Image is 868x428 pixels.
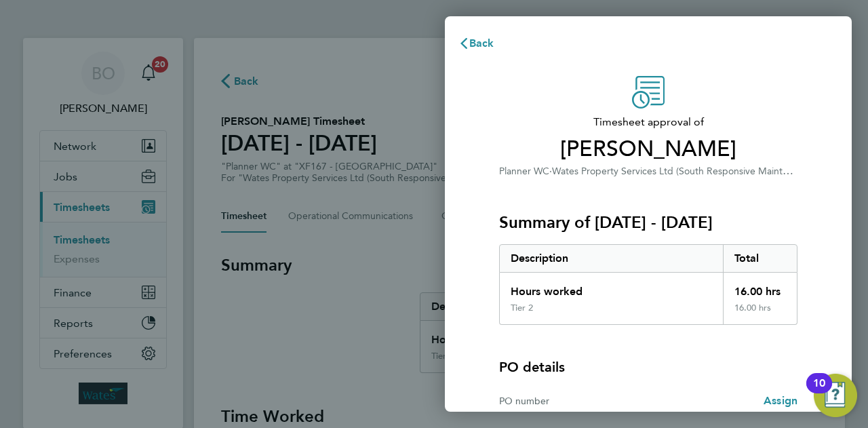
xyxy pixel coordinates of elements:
[500,245,723,272] div: Description
[445,30,508,57] button: Back
[813,383,825,401] div: 10
[499,393,648,409] div: PO number
[549,166,552,177] span: ·
[499,357,565,376] h4: PO details
[500,273,723,303] div: Hours worked
[764,394,797,407] span: Assign
[469,37,494,50] span: Back
[552,164,816,177] span: Wates Property Services Ltd (South Responsive Maintenance)
[499,212,797,233] h3: Summary of [DATE] - [DATE]
[723,303,797,324] div: 16.00 hrs
[499,136,797,163] span: [PERSON_NAME]
[814,374,857,417] button: Open Resource Center, 10 new notifications
[499,166,549,177] span: Planner WC
[511,303,533,313] div: Tier 2
[723,245,797,272] div: Total
[723,273,797,303] div: 16.00 hrs
[764,393,797,409] a: Assign
[499,114,797,130] span: Timesheet approval of
[499,244,797,325] div: Summary of 20 - 26 Sep 2025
